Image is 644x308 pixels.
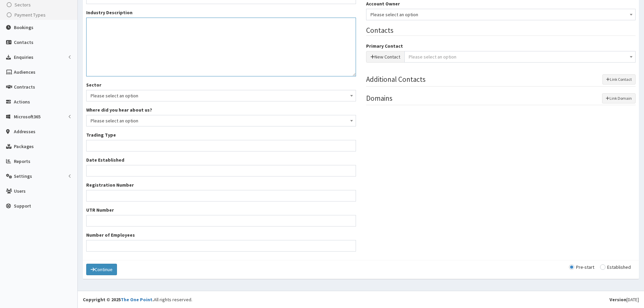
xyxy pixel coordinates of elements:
[366,43,403,49] label: Primary Contact
[14,128,35,135] span: Addresses
[366,74,636,86] legend: Additional Contacts
[83,297,154,303] strong: Copyright © 2025 .
[366,51,405,63] button: New Contact
[610,297,626,303] b: Version
[409,54,456,60] span: Please select an option
[366,9,636,20] span: Please select an option
[14,39,33,45] span: Contacts
[366,0,400,7] label: Account Owner
[121,297,152,303] a: The One Point
[14,158,30,164] span: Reports
[14,69,35,75] span: Audiences
[602,74,636,85] button: Link Contact
[14,203,31,209] span: Support
[14,143,34,149] span: Packages
[86,115,356,126] span: Please select an option
[14,173,32,179] span: Settings
[86,132,116,138] label: Trading Type
[366,93,636,105] legend: Domains
[15,2,31,8] span: Sectors
[86,182,134,188] label: Registration Number
[366,25,636,36] legend: Contacts
[600,265,631,269] label: Established
[14,188,26,194] span: Users
[86,90,356,101] span: Please select an option
[91,91,352,100] span: Please select an option
[14,24,33,30] span: Bookings
[602,93,636,103] button: Link Domain
[91,116,352,125] span: Please select an option
[86,81,101,88] label: Sector
[569,265,594,269] label: Pre-start
[15,12,46,18] span: Payment Types
[610,296,639,303] div: [DATE]
[14,54,33,60] span: Enquiries
[86,9,133,16] label: Industry Description
[78,291,644,308] footer: All rights reserved.
[86,157,124,163] label: Date Established
[371,10,631,19] span: Please select an option
[14,114,41,120] span: Microsoft365
[86,232,135,238] label: Number of Employees
[86,264,117,275] button: Continue
[86,207,114,213] label: UTR Number
[86,106,152,113] label: Where did you hear about us?
[14,84,35,90] span: Contracts
[2,10,77,20] a: Payment Types
[14,99,30,105] span: Actions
